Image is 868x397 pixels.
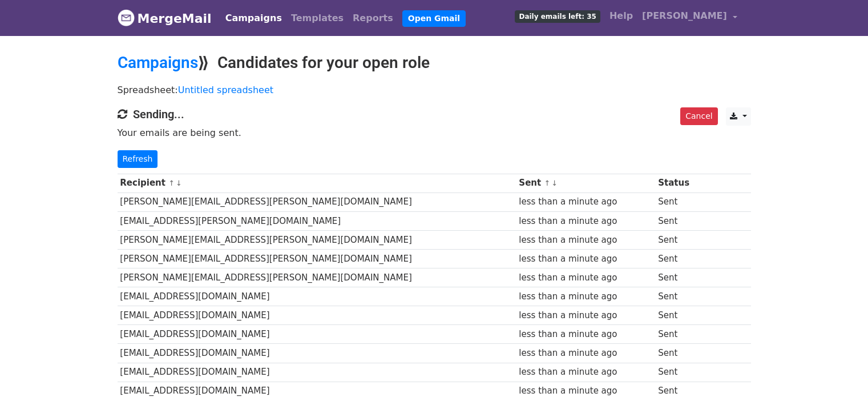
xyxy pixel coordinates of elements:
p: Spreadsheet: [118,84,751,96]
a: Open Gmail [402,10,466,27]
td: Sent [655,363,704,382]
div: less than a minute ago [519,215,652,228]
th: Recipient [118,174,516,193]
img: MergeMail logo [118,9,135,26]
a: Templates [286,7,348,30]
td: Sent [655,287,704,306]
td: Sent [655,230,704,249]
h2: ⟫ Candidates for your open role [118,53,751,73]
a: Reports [348,7,398,30]
td: [EMAIL_ADDRESS][DOMAIN_NAME] [118,363,516,382]
td: Sent [655,249,704,268]
div: less than a minute ago [519,290,652,303]
div: less than a minute ago [519,271,652,284]
a: Help [605,5,637,27]
a: Cancel [680,107,717,125]
td: Sent [655,268,704,287]
a: [PERSON_NAME] [637,5,741,31]
div: less than a minute ago [519,195,652,208]
a: ↑ [544,179,550,187]
a: ↓ [551,179,558,187]
a: ↑ [168,179,175,187]
td: [EMAIL_ADDRESS][DOMAIN_NAME] [118,344,516,363]
div: less than a minute ago [519,366,652,379]
a: Refresh [118,150,158,168]
td: [EMAIL_ADDRESS][DOMAIN_NAME] [118,325,516,344]
td: Sent [655,211,704,230]
td: [PERSON_NAME][EMAIL_ADDRESS][PERSON_NAME][DOMAIN_NAME] [118,193,516,211]
p: Your emails are being sent. [118,127,751,139]
td: Sent [655,344,704,363]
a: MergeMail [118,6,212,30]
th: Sent [516,174,656,193]
th: Status [655,174,704,193]
h4: Sending... [118,107,751,121]
td: [EMAIL_ADDRESS][DOMAIN_NAME] [118,287,516,306]
span: [PERSON_NAME] [642,9,727,23]
div: less than a minute ago [519,309,652,322]
td: Sent [655,306,704,325]
td: [PERSON_NAME][EMAIL_ADDRESS][PERSON_NAME][DOMAIN_NAME] [118,249,516,268]
td: [EMAIL_ADDRESS][DOMAIN_NAME] [118,306,516,325]
div: less than a minute ago [519,234,652,247]
td: Sent [655,193,704,211]
td: [EMAIL_ADDRESS][PERSON_NAME][DOMAIN_NAME] [118,211,516,230]
div: less than a minute ago [519,328,652,341]
td: [PERSON_NAME][EMAIL_ADDRESS][PERSON_NAME][DOMAIN_NAME] [118,268,516,287]
span: Daily emails left: 35 [515,10,600,23]
div: less than a minute ago [519,347,652,360]
a: ↓ [176,179,182,187]
a: Campaigns [221,7,286,30]
a: Campaigns [118,53,198,72]
a: Untitled spreadsheet [178,85,273,95]
td: [PERSON_NAME][EMAIL_ADDRESS][PERSON_NAME][DOMAIN_NAME] [118,230,516,249]
td: Sent [655,325,704,344]
a: Daily emails left: 35 [510,5,604,27]
div: less than a minute ago [519,252,652,266]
